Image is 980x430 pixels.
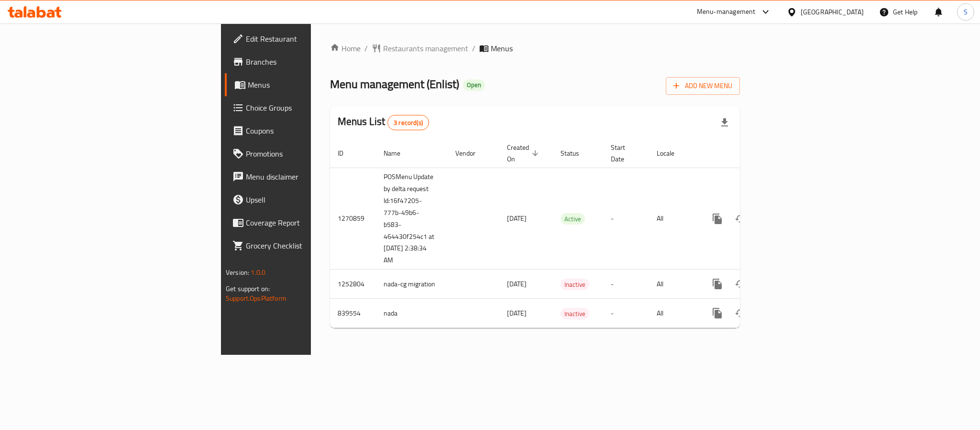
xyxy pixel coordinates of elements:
span: [DATE] [507,278,527,290]
button: more [706,207,729,230]
h2: Menus List [338,114,429,130]
span: Inactive [561,308,589,319]
button: Change Status [729,302,752,325]
th: Actions [698,139,805,168]
button: more [706,272,729,295]
span: Edit Restaurant [246,33,377,45]
a: Grocery Checklist [225,234,385,257]
span: Start Date [611,142,638,165]
span: Menu disclaimer [246,171,377,182]
span: Get support on: [226,283,270,295]
span: Created On [507,142,541,165]
button: Add New Menu [666,77,740,95]
span: [DATE] [507,307,527,319]
span: Vendor [455,147,488,159]
a: Support.OpsPlatform [226,292,286,305]
span: 1.0.0 [251,266,265,279]
span: Add New Menu [673,80,732,92]
span: Version: [226,266,249,279]
span: S [964,7,968,17]
button: more [706,302,729,325]
li: / [472,43,475,54]
span: Name [384,147,413,159]
td: All [649,270,698,299]
a: Edit Restaurant [225,27,385,50]
div: [GEOGRAPHIC_DATA] [801,7,864,17]
span: Coupons [246,125,377,136]
span: Inactive [561,279,589,290]
span: Open [463,81,485,89]
a: Choice Groups [225,96,385,119]
span: Menus [248,79,377,91]
a: Menus [225,73,385,96]
span: ID [338,147,356,159]
div: Inactive [561,279,589,290]
span: Promotions [246,148,377,159]
a: Menu disclaimer [225,165,385,188]
td: All [649,168,698,270]
span: Menus [491,43,513,54]
button: Change Status [729,207,752,230]
td: - [603,270,649,299]
span: [DATE] [507,212,527,225]
a: Restaurants management [372,43,468,54]
div: Menu-management [697,6,756,18]
button: Change Status [729,272,752,295]
span: Coverage Report [246,217,377,228]
td: - [603,299,649,328]
span: Locale [657,147,687,159]
span: Menu management ( Enlist ) [330,73,459,95]
td: nada [376,299,448,328]
span: Upsell [246,194,377,205]
span: Grocery Checklist [246,240,377,251]
span: Choice Groups [246,102,377,113]
a: Coupons [225,119,385,142]
a: Upsell [225,188,385,211]
a: Promotions [225,142,385,165]
span: Status [561,147,592,159]
table: enhanced table [330,139,805,328]
span: Active [561,214,585,225]
div: Total records count [387,115,429,130]
a: Branches [225,50,385,73]
td: nada-cg migration [376,270,448,299]
a: Coverage Report [225,211,385,234]
span: Restaurants management [383,43,468,54]
span: 3 record(s) [388,118,429,127]
div: Export file [713,111,736,134]
td: POSMenu Update by delta request Id:16f47205-777b-49b6-b583-464430f254c1 at [DATE] 2:38:34 AM [376,168,448,270]
div: Open [463,79,485,91]
td: All [649,299,698,328]
span: Branches [246,56,377,68]
nav: breadcrumb [330,43,740,54]
td: - [603,168,649,270]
